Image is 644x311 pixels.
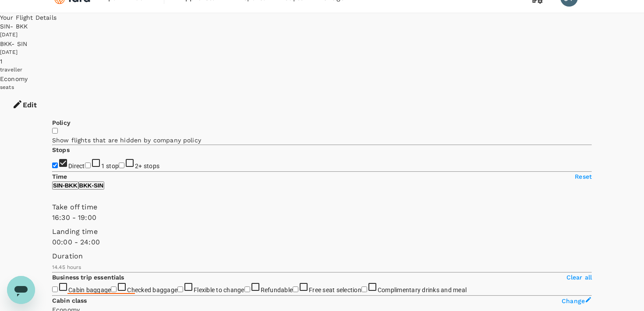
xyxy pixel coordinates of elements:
input: 2+ stops [119,163,124,168]
input: Refundable [244,286,250,292]
span: Checked baggage [127,286,177,293]
span: 14.45 hours [52,264,81,270]
span: Free seat selection [309,286,361,293]
strong: Business trip essentials [52,274,124,281]
span: Change [562,297,585,304]
input: Free seat selection [293,286,298,292]
span: 00:00 - 24:00 [52,238,100,246]
span: 2+ stops [135,163,159,170]
input: Direct [52,163,58,168]
span: 1 stop [101,163,119,170]
p: Duration [52,251,592,262]
input: 1 stop [85,163,91,168]
strong: Cabin class [52,297,87,304]
p: Reset [575,172,592,181]
p: Clear all [566,273,592,282]
input: Flexible to change [177,286,183,292]
iframe: Button to launch messaging window [7,276,35,304]
p: SIN - BKK [53,182,78,189]
span: Cabin baggage [68,286,111,293]
p: Show flights that are hidden by company policy [52,136,592,145]
span: Flexible to change [194,286,244,293]
span: Direct [68,163,85,170]
p: Policy [52,118,592,127]
p: Landing time [52,226,592,237]
input: Cabin baggage [52,286,58,292]
strong: Stops [52,146,70,153]
p: BKK - SIN [79,182,104,189]
input: Complimentary drinks and meal [361,286,367,292]
span: Complimentary drinks and meal [378,286,467,293]
p: Take off time [52,202,592,212]
span: 16:30 - 19:00 [52,213,96,222]
span: Refundable [261,286,293,293]
input: Checked baggage [111,286,117,292]
p: Time [52,172,67,181]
